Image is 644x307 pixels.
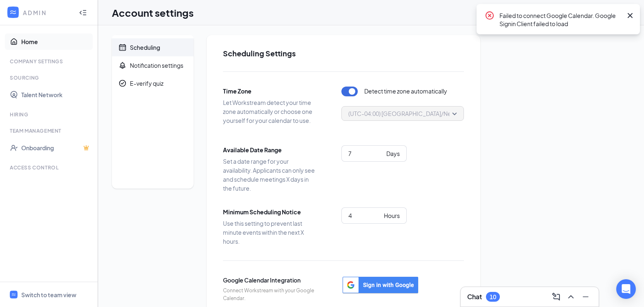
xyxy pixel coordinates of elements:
[581,292,591,302] svg: Minimize
[485,11,495,20] svg: CrossCircle
[490,294,496,300] div: 10
[10,111,89,118] div: Hiring
[10,74,89,81] div: Sourcing
[112,38,194,56] a: CalendarScheduling
[112,56,194,74] a: BellNotification settings
[348,107,510,120] span: (UTC-04:00) [GEOGRAPHIC_DATA]/New_York - Eastern Time
[223,157,317,193] span: Set a date range for your availability. Applicants can only see and schedule meetings X days in t...
[21,291,76,299] div: Switch to team view
[223,207,317,216] span: Minimum Scheduling Notice
[21,140,91,156] a: OnboardingCrown
[223,145,317,154] span: Available Date Range
[130,79,163,87] div: E-verify quiz
[564,290,577,303] button: ChevronUp
[130,43,160,51] div: Scheduling
[9,8,17,16] svg: WorkstreamLogo
[616,279,636,299] div: Open Intercom Messenger
[223,48,464,58] h2: Scheduling Settings
[79,9,87,17] svg: Collapse
[499,11,622,28] div: Failed to connect Google Calendar. Google Signin Client failed to load
[10,164,89,171] div: Access control
[223,276,317,285] span: Google Calendar Integration
[21,87,91,103] a: Talent Network
[364,87,447,96] span: Detect time zone automatically
[118,43,127,51] svg: Calendar
[130,61,183,69] div: Notification settings
[23,9,71,17] div: ADMIN
[112,74,194,92] a: CheckmarkCircleE-verify quiz
[112,6,194,20] h1: Account settings
[118,61,127,69] svg: Bell
[579,290,592,303] button: Minimize
[566,292,576,302] svg: ChevronUp
[10,127,89,134] div: Team Management
[118,79,127,87] svg: CheckmarkCircle
[223,87,317,96] span: Time Zone
[625,11,635,20] svg: Cross
[467,292,482,301] h3: Chat
[223,98,317,125] span: Let Workstream detect your time zone automatically or choose one yourself for your calendar to use.
[223,287,317,303] span: Connect Workstream with your Google Calendar.
[384,211,400,220] div: Hours
[10,58,89,65] div: Company Settings
[21,33,91,50] a: Home
[223,219,317,246] span: Use this setting to prevent last minute events within the next X hours.
[386,149,400,158] div: Days
[11,292,16,297] svg: WorkstreamLogo
[551,292,561,302] svg: ComposeMessage
[550,290,563,303] button: ComposeMessage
